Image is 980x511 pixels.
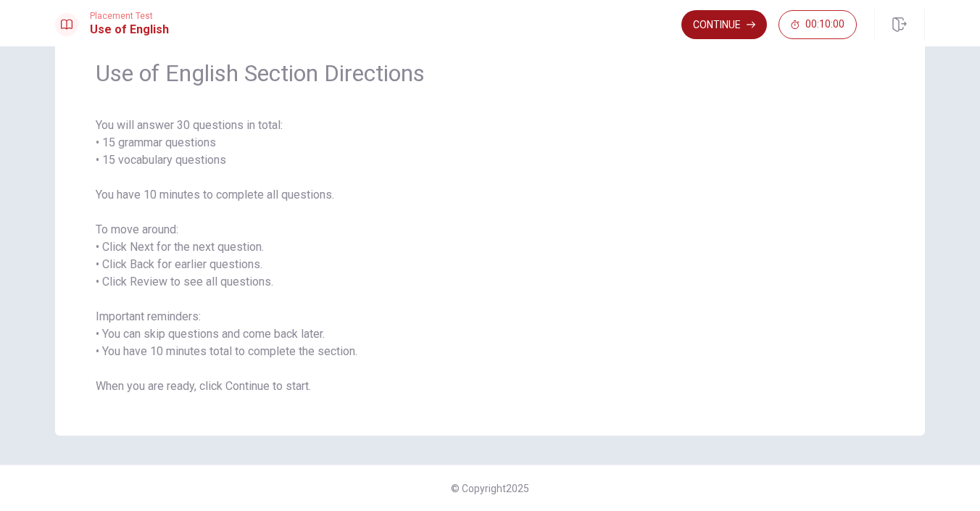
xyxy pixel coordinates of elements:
[90,21,169,38] h1: Use of English
[451,483,529,494] span: © Copyright 2025
[90,11,169,21] span: Placement Test
[805,19,844,30] span: 00:10:00
[96,117,884,395] span: You will answer 30 questions in total: • 15 grammar questions • 15 vocabulary questions You have ...
[778,10,857,39] button: 00:10:00
[96,59,884,88] span: Use of English Section Directions
[681,10,767,39] button: Continue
